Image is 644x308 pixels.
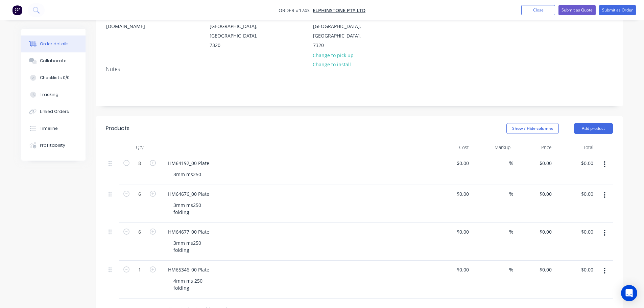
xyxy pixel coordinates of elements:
button: Submit as Quote [558,5,596,15]
button: Linked Orders [21,103,86,120]
div: HM64676_00 Plate [163,189,215,199]
button: Show / Hide columns [506,123,559,134]
div: HM64192_00 Plate [163,158,215,168]
div: Products [106,124,129,133]
span: Order #1743 - [279,7,313,14]
a: Elphinstone Pty Ltd [313,7,365,14]
button: Change to pick up [309,50,357,60]
div: Qty [119,141,160,154]
div: HM65346_00 Plate [163,265,215,275]
button: Close [521,5,555,15]
button: Submit as Order [599,5,636,15]
button: Timeline [21,120,86,137]
span: % [509,159,513,167]
div: Checklists 0/0 [40,75,70,81]
button: Order details [21,35,86,52]
img: Factory [12,5,22,15]
button: Profitability [21,137,86,154]
div: Tracking [40,92,58,98]
div: 3mm ms250 folding [168,200,207,217]
span: % [509,190,513,198]
div: Markup [472,141,513,154]
div: Total [554,141,596,154]
span: % [509,266,513,274]
div: Timeline [40,125,58,132]
button: Change to install [309,60,354,69]
div: 3mm ms250 [168,169,207,179]
div: Order details [40,41,69,47]
div: 4mm ms 250 folding [168,276,208,293]
button: Tracking [21,86,86,103]
div: Open Intercom Messenger [621,285,637,301]
div: WIVENHOE, [GEOGRAPHIC_DATA], [GEOGRAPHIC_DATA], 7320 [313,12,369,50]
button: Checklists 0/0 [21,69,86,86]
div: 3mm ms250 folding [168,238,207,255]
div: HM64677_00 Plate [163,227,215,237]
div: Cost [430,141,472,154]
div: Profitability [40,142,65,148]
div: WIVENHOE, [GEOGRAPHIC_DATA], [GEOGRAPHIC_DATA], 7320 [210,12,266,50]
div: [EMAIL_ADDRESS][DOMAIN_NAME] [106,12,162,31]
span: % [509,228,513,236]
div: Linked Orders [40,109,69,115]
button: Collaborate [21,52,86,69]
div: Collaborate [40,58,67,64]
button: Add product [574,123,613,134]
div: Price [513,141,555,154]
div: Notes [106,66,613,72]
